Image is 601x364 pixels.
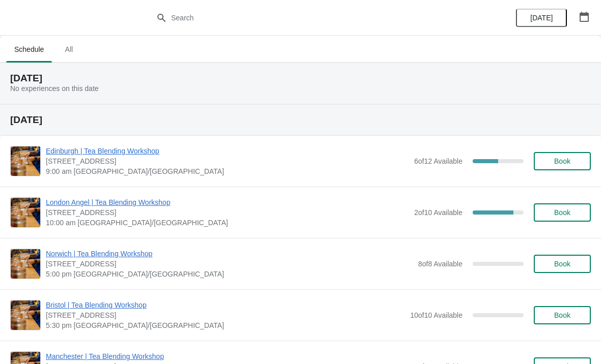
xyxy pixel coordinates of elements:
span: [STREET_ADDRESS] [46,310,405,320]
h2: [DATE] [10,115,591,125]
span: 9:00 am [GEOGRAPHIC_DATA]/[GEOGRAPHIC_DATA] [46,166,409,176]
button: Book [534,152,591,170]
button: Book [534,203,591,222]
span: [STREET_ADDRESS] [46,156,409,166]
span: London Angel | Tea Blending Workshop [46,197,409,207]
span: Book [554,311,570,319]
input: Search [171,9,451,27]
span: Norwich | Tea Blending Workshop [46,249,413,259]
span: [STREET_ADDRESS] [46,207,409,218]
span: Book [554,208,570,217]
span: 10:00 am [GEOGRAPHIC_DATA]/[GEOGRAPHIC_DATA] [46,218,409,228]
span: Manchester | Tea Blending Workshop [46,351,409,361]
button: Book [534,255,591,273]
span: Book [554,157,570,165]
span: No experiences on this date [10,84,99,93]
span: 2 of 10 Available [414,208,462,217]
button: [DATE] [516,9,567,27]
span: 10 of 10 Available [410,311,462,319]
span: 6 of 12 Available [414,157,462,165]
span: 5:30 pm [GEOGRAPHIC_DATA]/[GEOGRAPHIC_DATA] [46,320,405,330]
span: Book [554,260,570,268]
span: Schedule [6,40,52,58]
button: Book [534,306,591,324]
img: London Angel | Tea Blending Workshop | 26 Camden Passage, The Angel, London N1 8ED, UK | 10:00 am... [11,198,40,227]
h2: [DATE] [10,73,591,83]
span: Edinburgh | Tea Blending Workshop [46,146,409,156]
span: All [56,40,81,58]
span: 5:00 pm [GEOGRAPHIC_DATA]/[GEOGRAPHIC_DATA] [46,269,413,279]
span: [STREET_ADDRESS] [46,259,413,269]
img: Norwich | Tea Blending Workshop | 9 Back Of The Inns, Norwich NR2 1PT, UK | 5:00 pm Europe/London [11,249,40,279]
img: Bristol | Tea Blending Workshop | 73 Park Street, Bristol, BS1 5PB | 5:30 pm Europe/London [11,300,40,330]
span: Bristol | Tea Blending Workshop [46,300,405,310]
span: [DATE] [530,14,553,22]
span: 8 of 8 Available [418,260,462,268]
img: Edinburgh | Tea Blending Workshop | 89 Rose Street, Edinburgh, EH2 3DT | 9:00 am Europe/London [11,146,40,176]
